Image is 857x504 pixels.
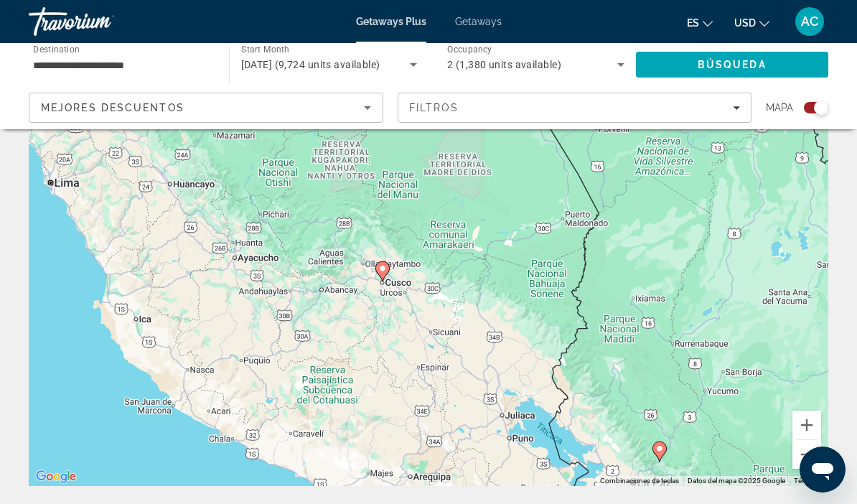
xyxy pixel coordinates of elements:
button: Change language [687,12,713,33]
button: Ampliar [792,411,821,439]
a: Términos (se abre en una nueva pestaña) [794,477,824,485]
a: Travorium [29,3,172,40]
span: Start Month [241,45,289,55]
span: Datos del mapa ©2025 Google [688,477,785,485]
button: Filters [398,93,752,123]
span: 2 (1,380 units available) [447,59,561,70]
span: Occupancy [447,45,492,55]
input: Select destination [33,57,210,74]
span: Búsqueda [698,59,767,70]
button: Reducir [792,440,821,469]
button: Change currency [734,12,769,33]
iframe: Botón para iniciar la ventana de mensajería [800,447,846,493]
button: Search [636,52,829,78]
a: Getaways [455,16,502,27]
span: Filtros [409,102,459,113]
span: es [687,17,699,29]
span: Mapa [766,98,793,118]
span: [DATE] (9,724 units available) [241,59,380,70]
span: Destination [33,44,80,54]
button: Combinaciones de teclas [600,476,679,486]
mat-select: Sort by [41,99,371,116]
img: Google [32,467,80,486]
button: User Menu [791,6,828,37]
a: Getaways Plus [356,16,426,27]
span: USD [734,17,756,29]
span: AC [801,14,818,29]
span: Mejores descuentos [41,102,184,113]
a: Abre esta zona en Google Maps (se abre en una nueva ventana) [32,467,80,486]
